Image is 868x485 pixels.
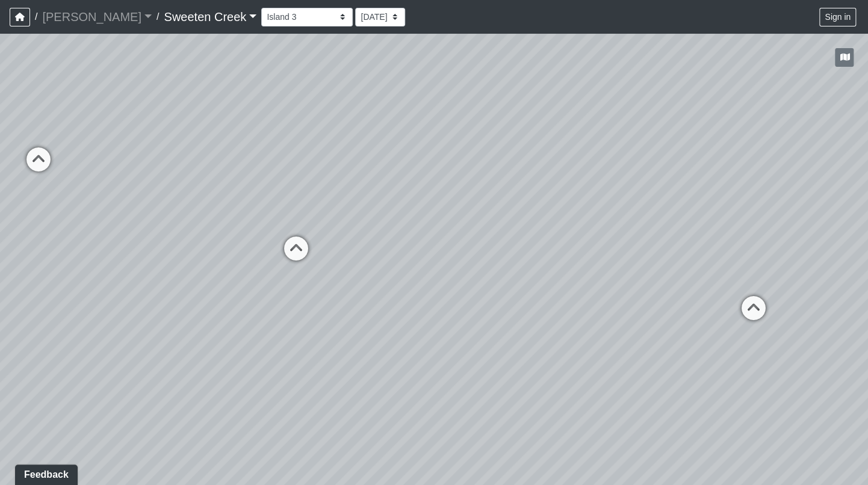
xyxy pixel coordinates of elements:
[819,8,856,26] button: Sign in
[9,461,80,485] iframe: Ybug feedback widget
[152,5,164,29] span: /
[42,5,152,29] a: [PERSON_NAME]
[164,5,256,29] a: Sweeten Creek
[30,5,42,29] span: /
